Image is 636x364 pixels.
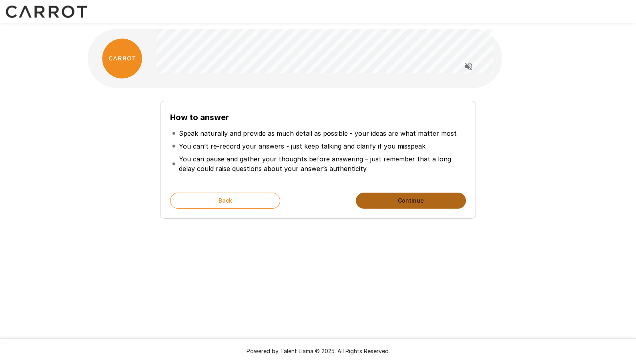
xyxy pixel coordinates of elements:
button: Back [170,193,280,209]
b: How to answer [170,113,229,122]
p: You can’t re-record your answers - just keep talking and clarify if you misspeak [179,141,425,151]
button: Read questions aloud [461,58,477,74]
p: Speak naturally and provide as much detail as possible - your ideas are what matter most [179,129,457,138]
p: Powered by Talent Llama © 2025. All Rights Reserved. [10,347,626,355]
img: carrot_logo.png [102,38,142,78]
p: You can pause and gather your thoughts before answering – just remember that a long delay could r... [179,154,464,173]
button: Continue [356,193,466,209]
